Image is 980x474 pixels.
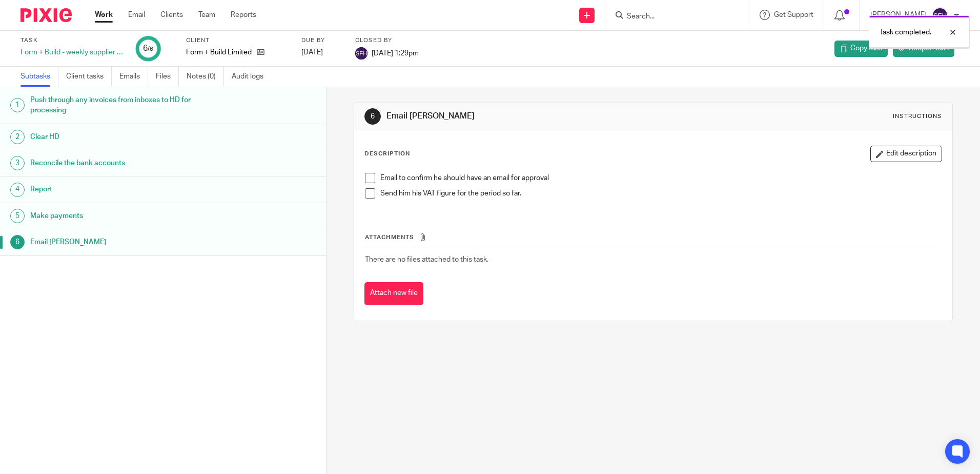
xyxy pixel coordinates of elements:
h1: Push through any invoices from inboxes to HD for processing [30,92,221,118]
img: Pixie [21,8,72,22]
a: Work [95,10,113,20]
label: Due by [301,36,342,45]
h1: Email [PERSON_NAME] [30,234,221,250]
p: Email to confirm he should have an email for approval [380,173,941,183]
label: Closed by [355,36,419,45]
div: Instructions [893,112,942,121]
a: Emails [119,67,148,87]
h1: Make payments [30,208,221,224]
button: Edit description [870,146,942,162]
div: 6 [143,43,153,54]
span: Attachments [365,234,414,240]
h1: Clear HD [30,129,221,145]
a: Email [128,10,145,20]
span: There are no files attached to this task. [365,256,488,263]
a: Team [198,10,215,20]
a: Subtasks [21,67,58,87]
p: Task completed. [880,27,931,37]
h1: Report [30,182,221,197]
div: 3 [10,156,25,170]
span: [DATE] 1:29pm [372,49,419,56]
p: Send him his VAT figure for the period so far. [380,188,941,199]
img: svg%3E [355,47,367,60]
small: /6 [148,46,153,52]
h1: Reconcile the bank accounts [30,155,221,171]
div: 6 [364,108,381,125]
h1: Email [PERSON_NAME] [386,111,675,122]
a: Client tasks [66,67,112,87]
div: [DATE] [301,47,342,57]
a: Audit logs [232,67,271,87]
p: Form + Build Limited [186,47,252,57]
label: Task [21,36,123,45]
a: Clients [160,10,183,20]
div: 6 [10,235,25,249]
a: Notes (0) [187,67,224,87]
a: Reports [231,10,256,20]
p: Description [364,150,410,158]
button: Attach new file [364,282,423,305]
div: 4 [10,183,25,197]
img: svg%3E [932,7,948,24]
div: 1 [10,98,25,112]
label: Client [186,36,289,45]
div: 2 [10,130,25,144]
a: Files [156,67,179,87]
div: 5 [10,209,25,223]
div: Form + Build - weekly supplier payment run [21,47,123,57]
